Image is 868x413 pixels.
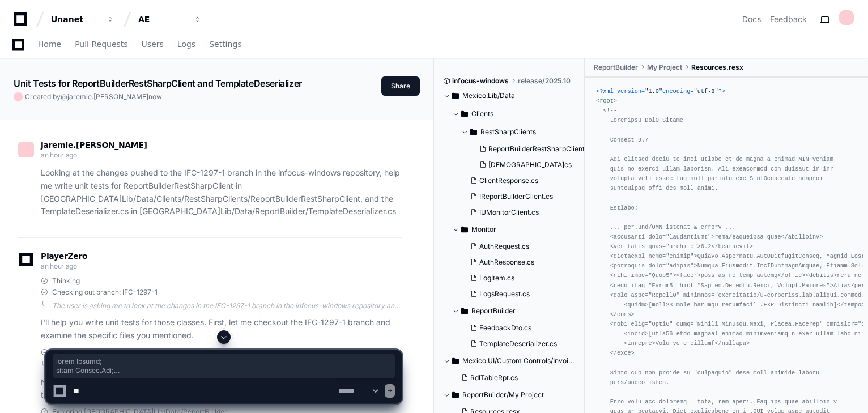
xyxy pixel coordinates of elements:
[61,92,67,101] span: @
[479,208,539,217] span: IUMonitorClient.cs
[479,192,553,201] span: IReportBuilderClient.cs
[381,76,420,96] button: Share
[41,316,402,342] p: I'll help you write unit tests for those classes. First, let me checkout the IFC-1297-1 branch an...
[142,41,164,48] span: Users
[461,123,594,141] button: RestSharpClients
[466,173,588,189] button: ClientResponse.cs
[443,87,576,105] button: Mexico.Lib/Data
[479,323,531,333] span: FeedbackDto.cs
[134,9,206,29] button: AE
[466,239,578,254] button: AuthRequest.cs
[691,63,743,72] span: Resources.resx
[148,92,162,101] span: now
[25,92,162,101] span: Created by
[41,140,147,150] span: jaremie.[PERSON_NAME]
[479,274,514,283] span: LogItem.cs
[177,41,195,48] span: Logs
[471,225,496,234] span: Monitor
[462,91,515,100] span: Mexico.Lib/Data
[14,78,302,89] app-text-character-animate: Unit Tests for ReportBuilderRestSharpClient and TemplateDeserializer
[461,107,468,121] svg: Directory
[470,125,477,139] svg: Directory
[480,127,536,137] span: RestSharpClients
[466,320,578,336] button: FeedbackDto.cs
[645,88,662,95] span: "1.0"
[75,41,127,48] span: Pull Requests
[209,41,241,48] span: Settings
[475,157,594,173] button: [DEMOGRAPHIC_DATA]cs
[488,160,572,169] span: [DEMOGRAPHIC_DATA]cs
[52,301,402,310] div: The user is asking me to look at the changes in the IFC-1297-1 branch in the infocus-windows repo...
[466,254,578,270] button: AuthResponse.cs
[518,76,571,86] span: release/2025.10
[452,302,585,320] button: ReportBuilder
[466,286,578,302] button: LogsRequest.cs
[770,14,807,25] button: Feedback
[647,63,682,72] span: My Project
[596,88,725,95] span: <?xml version= encoding= ?>
[479,176,538,185] span: ClientResponse.cs
[599,97,614,104] span: root
[466,270,578,286] button: LogItem.cs
[452,220,585,239] button: Monitor
[488,144,594,154] span: ReportBuilderRestSharpClient.cs
[461,304,468,318] svg: Directory
[209,32,241,58] a: Settings
[41,151,77,159] span: an hour ago
[479,289,530,299] span: LogsRequest.cs
[52,276,80,286] span: Thinking
[475,141,594,157] button: ReportBuilderRestSharpClient.cs
[471,109,493,118] span: Clients
[52,288,158,297] span: Checking out branch: IFC-1297-1
[56,357,392,375] span: lorem Ipsumd; sitam Consec.Adi; elits Doeius.Tem; incid Utlabo.Etd.Magn.Aliquae.AdmiNimveNiamqui;...
[466,189,588,205] button: IReportBuilderClient.cs
[461,223,468,236] svg: Directory
[177,32,195,58] a: Logs
[46,9,119,29] button: Unanet
[452,76,509,86] span: infocus-windows
[38,41,61,48] span: Home
[67,92,148,101] span: jaremie.[PERSON_NAME]
[138,14,187,25] div: AE
[466,205,588,220] button: IUMonitorClient.cs
[471,306,516,316] span: ReportBuilder
[479,258,534,267] span: AuthResponse.cs
[51,14,100,25] div: Unanet
[38,32,61,58] a: Home
[479,242,529,251] span: AuthRequest.cs
[452,89,459,103] svg: Directory
[596,97,617,104] span: < >
[75,32,127,58] a: Pull Requests
[594,63,638,72] span: ReportBuilder
[41,253,87,259] span: PlayerZero
[142,32,164,58] a: Users
[41,262,77,270] span: an hour ago
[742,14,761,25] a: Docs
[452,105,585,123] button: Clients
[41,167,402,218] p: Looking at the changes pushed to the IFC-1297-1 branch in the infocus-windows repository, help me...
[694,88,718,95] span: "utf-8"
